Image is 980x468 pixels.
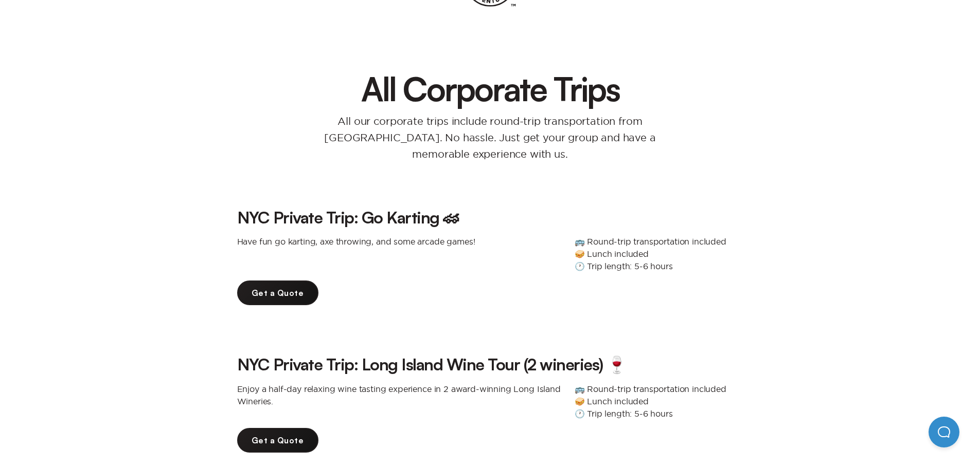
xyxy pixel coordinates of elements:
[575,407,743,420] p: 🕐 Trip length: 5-6 hours
[575,235,743,248] p: 🚌 Round-trip transportation included
[575,395,743,407] p: 🥪 Lunch included
[237,280,318,305] a: Get a Quote
[237,208,649,227] h3: NYC Private Trip: Go Karting 🏎
[351,72,630,105] h1: All Corporate Trips
[575,383,743,395] p: 🚌 Round-trip transportation included
[575,248,743,260] p: 🥪 Lunch included
[575,260,743,272] p: 🕐 Trip length: 5-6 hours
[929,417,959,447] iframe: Help Scout Beacon - Open
[284,113,696,162] p: All our corporate trips include round-trip transportation from [GEOGRAPHIC_DATA]. No hassle. Just...
[237,354,649,374] h3: NYC Private Trip: Long Island Wine Tour (2 wineries) 🍷
[237,235,575,248] p: Have fun go karting, axe throwing, and some arcade games!
[237,428,318,453] a: Get a Quote
[237,383,575,407] p: Enjoy a half-day relaxing wine tasting experience in 2 award-winning Long Island Wineries.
